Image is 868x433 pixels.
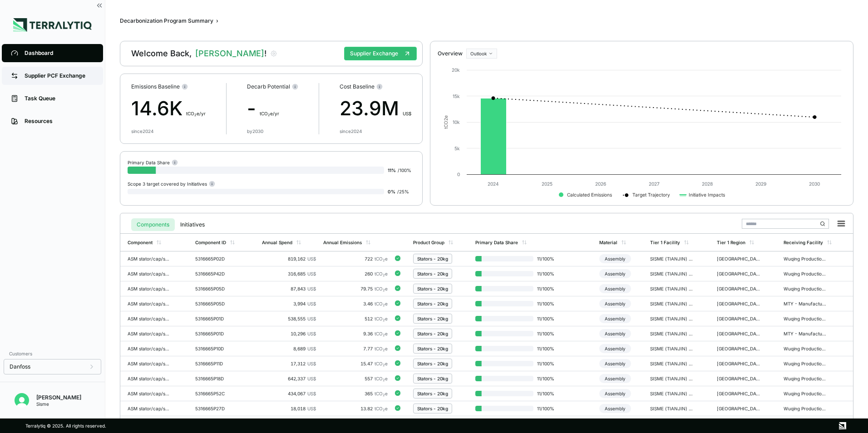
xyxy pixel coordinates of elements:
[25,118,94,125] div: Resources
[307,346,316,351] span: US$
[599,344,631,353] div: Assembly
[128,346,171,351] div: ASM stator/cap/spacer SH090-7 SISME
[247,83,298,90] div: Decarb Potential
[784,391,827,396] div: Wuqing Production CNCO F
[375,286,388,291] span: tCO e
[717,346,760,351] div: [GEOGRAPHIC_DATA]
[262,301,316,306] div: 3,994
[307,376,316,381] span: US$
[453,93,460,99] text: 15k
[488,181,499,187] text: 2024
[809,181,820,187] text: 2030
[632,192,670,198] text: Target Trajectory
[650,271,694,276] div: SISME (TIANJIN) ELECTRIC MOTOR CO., - [GEOGRAPHIC_DATA]
[323,301,388,306] div: 3.46
[375,316,388,321] span: tCO e
[323,391,388,396] div: 365
[195,406,239,411] div: 5316665P27D
[25,49,94,57] div: Dashboard
[25,72,94,79] div: Supplier PCF Exchange
[717,361,760,366] div: [GEOGRAPHIC_DATA]
[307,301,316,306] span: US$
[323,240,362,245] div: Annual Emissions
[650,256,694,261] div: SISME (TIANJIN) ELECTRIC MOTOR CO., - [GEOGRAPHIC_DATA]
[650,301,694,306] div: SISME (TIANJIN) ELECTRIC MOTOR CO., - [GEOGRAPHIC_DATA]
[131,94,206,123] div: 14.6K
[702,181,713,187] text: 2028
[307,316,316,321] span: US$
[650,331,694,336] div: SISME (TIANJIN) ELECTRIC MOTOR CO., - [GEOGRAPHIC_DATA]
[323,376,388,381] div: 557
[457,172,460,177] text: 0
[784,361,827,366] div: Wuqing Production CNCO F
[262,256,316,261] div: 819,162
[417,256,448,261] div: Stators - 20kg
[383,378,385,382] sub: 2
[323,256,388,261] div: 722
[131,83,206,90] div: Emissions Baseline
[195,316,239,321] div: 5316665P01D
[307,256,316,261] span: US$
[247,128,263,134] div: by 2030
[599,269,631,278] div: Assembly
[247,94,298,123] div: -
[323,271,388,276] div: 260
[307,406,316,411] span: US$
[784,271,827,276] div: Wuqing Production CNCO F
[417,361,448,366] div: Stators - 20kg
[599,284,631,293] div: Assembly
[533,376,562,381] span: 11 / 100 %
[650,376,694,381] div: SISME (TIANJIN) ELECTRIC MOTOR CO., - [GEOGRAPHIC_DATA]
[650,316,694,321] div: SISME (TIANJIN) ELECTRIC MOTOR CO., - [GEOGRAPHIC_DATA]
[4,348,101,359] div: Customers
[454,146,460,151] text: 5k
[383,258,385,262] sub: 2
[307,361,316,366] span: US$
[307,286,316,291] span: US$
[375,406,388,411] span: tCO e
[383,303,385,307] sub: 2
[689,192,725,198] text: Initiative Impacts
[650,286,694,291] div: SISME (TIANJIN) ELECTRIC MOTOR CO., - [GEOGRAPHIC_DATA]
[784,240,823,245] div: Receiving Facility
[599,254,631,263] div: Assembly
[443,118,449,121] tspan: 2
[417,316,448,321] div: Stators - 20kg
[375,271,388,276] span: tCO e
[650,240,680,245] div: Tier 1 Facility
[340,94,411,123] div: 23.9M
[533,361,562,366] span: 11 / 100 %
[383,333,385,337] sub: 2
[784,376,827,381] div: Wuqing Production CNCO F
[397,189,409,194] span: / 25 %
[717,331,760,336] div: [GEOGRAPHIC_DATA]
[443,115,449,129] text: tCO e
[599,240,617,245] div: Material
[128,361,171,366] div: ASM stator/cap/spacer SH090-9 SISME
[717,256,760,261] div: [GEOGRAPHIC_DATA]
[10,363,30,370] span: Danfoss
[128,316,171,321] div: ASM stator/cap/spacer SH090-4 SISME
[717,301,760,306] div: [GEOGRAPHIC_DATA]
[260,111,279,116] span: t CO e/yr
[195,376,239,381] div: 5316665P18D
[383,288,385,292] sub: 2
[417,331,448,336] div: Stators - 20kg
[417,301,448,306] div: Stators - 20kg
[533,316,562,321] span: 11 / 100 %
[717,271,760,276] div: [GEOGRAPHIC_DATA]
[398,167,411,173] span: / 100 %
[216,17,218,25] span: ›
[128,180,215,187] div: Scope 3 target covered by Initiatives
[533,256,562,261] span: 11 / 100 %
[417,346,448,351] div: Stators - 20kg
[262,391,316,396] div: 434,067
[650,361,694,366] div: SISME (TIANJIN) ELECTRIC MOTOR CO., - [GEOGRAPHIC_DATA]
[650,406,694,411] div: SISME (TIANJIN) ELECTRIC MOTOR CO., - [GEOGRAPHIC_DATA]
[323,286,388,291] div: 79.75
[784,406,827,411] div: Wuqing Production CNCO F
[533,406,562,411] span: 11 / 100 %
[466,49,497,59] button: Outlook
[262,346,316,351] div: 8,689
[128,301,171,306] div: ASM stator/cap/spacer SH090-3 SISME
